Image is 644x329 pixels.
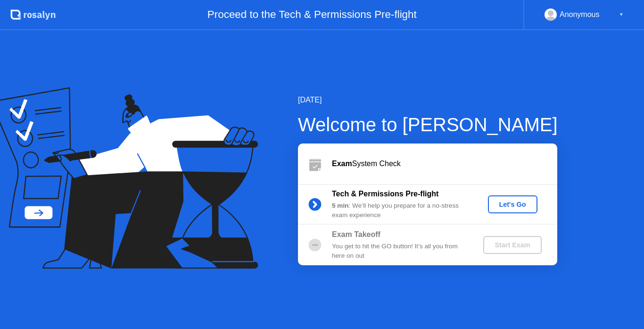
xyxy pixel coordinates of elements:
[619,8,624,21] div: ▼
[298,110,558,139] div: Welcome to [PERSON_NAME]
[488,195,537,213] button: Let's Go
[332,230,380,238] b: Exam Takeoff
[487,241,537,249] div: Start Exam
[492,201,534,208] div: Let's Go
[332,242,468,261] div: You get to hit the GO button! It’s all you from here on out
[332,158,557,169] div: System Check
[332,190,438,198] b: Tech & Permissions Pre-flight
[298,94,558,106] div: [DATE]
[483,236,541,254] button: Start Exam
[560,8,600,21] div: Anonymous
[332,201,468,220] div: : We’ll help you prepare for a no-stress exam experience
[332,202,349,209] b: 5 min
[332,160,352,168] b: Exam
